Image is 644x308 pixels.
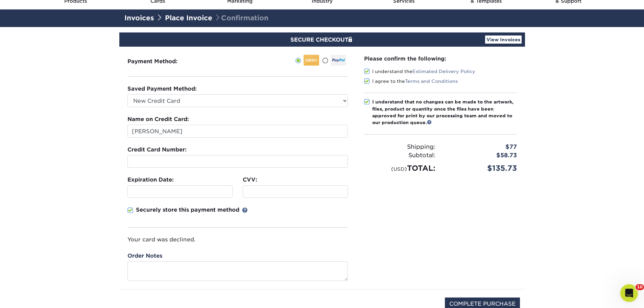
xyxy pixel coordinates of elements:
[243,176,257,184] label: CVV:
[440,151,522,160] div: $58.73
[359,143,440,151] div: Shipping:
[127,176,174,184] label: Expiration Date:
[359,163,440,174] div: TOTAL:
[127,58,194,65] h3: Payment Method:
[620,284,638,302] iframe: Intercom live chat
[127,85,197,93] label: Saved Payment Method:
[391,166,407,172] small: (USD)
[364,55,517,63] div: Please confirm the following:
[165,14,212,22] a: Place Invoice
[290,37,354,43] span: SECURE CHECKOUT
[359,151,440,160] div: Subtotal:
[127,125,348,138] input: First & Last Name
[364,78,458,85] label: I agree to the
[127,252,162,260] label: Order Notes
[127,115,189,123] label: Name on Credit Card:
[130,188,230,195] iframe: Secure expiration date input frame
[214,14,268,22] span: Confirmation
[440,143,522,151] div: $77
[372,98,517,126] div: I understand that no changes can be made to the artwork, files, product or quantity once the file...
[124,14,154,22] a: Invoices
[485,35,522,44] a: View Invoices
[364,68,475,75] label: I understand the
[405,78,458,84] a: Terms and Conditions
[130,158,345,165] iframe: Secure card number input frame
[412,69,475,74] a: Estimated Delivery Policy
[127,146,187,154] label: Credit Card Number:
[440,163,522,174] div: $135.73
[127,236,348,244] p: Your card was declined.
[136,206,239,214] p: Securely store this payment method
[246,188,345,195] iframe: Secure CVC input frame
